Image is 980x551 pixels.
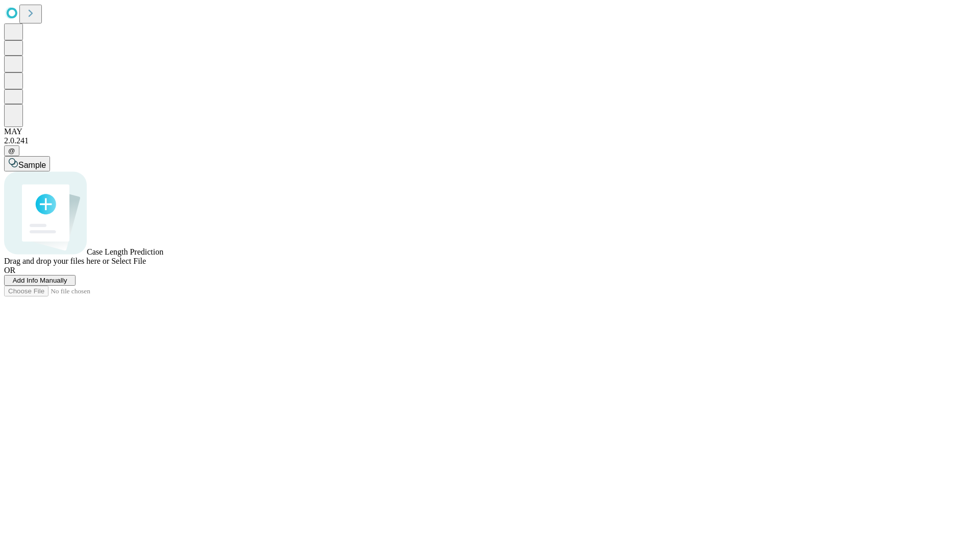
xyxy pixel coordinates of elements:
button: @ [4,145,19,156]
span: Sample [18,161,46,169]
span: @ [8,147,15,155]
span: Drag and drop your files here or [4,257,109,265]
span: Case Length Prediction [87,247,163,256]
button: Sample [4,156,50,171]
div: MAY [4,127,976,136]
div: 2.0.241 [4,136,976,145]
span: Add Info Manually [13,277,67,284]
span: Select File [111,257,146,265]
button: Add Info Manually [4,275,76,286]
span: OR [4,266,15,274]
